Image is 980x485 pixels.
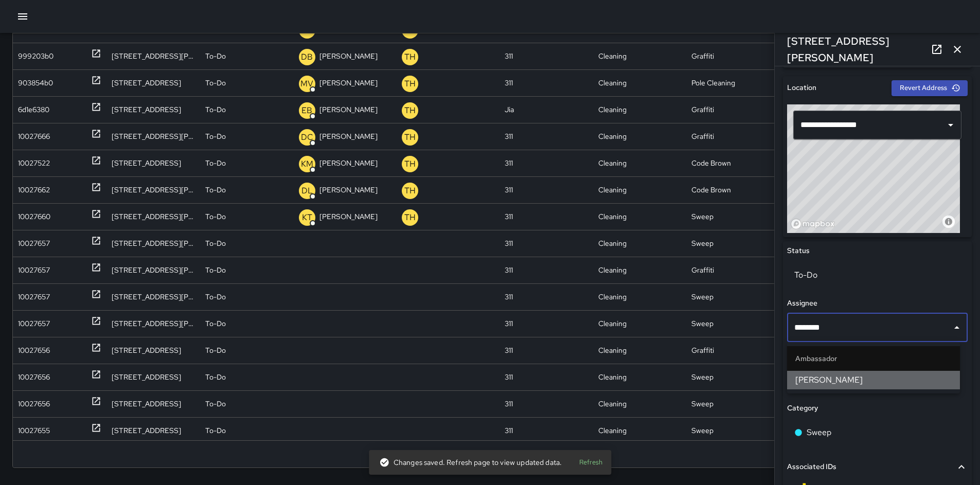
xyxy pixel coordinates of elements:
[593,283,687,310] div: Cleaning
[500,176,593,203] div: 311
[686,364,780,390] div: Sweep
[205,391,226,417] p: To-Do
[404,78,416,90] p: TH
[593,43,687,69] div: Cleaning
[686,257,780,283] div: Graffiti
[106,150,200,176] div: 155 9th Street
[18,123,50,150] div: 10027666
[686,417,780,444] div: Sweep
[301,185,313,197] p: DL
[205,364,226,390] p: To-Do
[686,390,780,417] div: Sweep
[106,364,200,390] div: 195 7th Street
[18,364,50,390] div: 10027656
[500,230,593,257] div: 311
[686,230,780,257] div: Sweep
[593,203,687,230] div: Cleaning
[301,51,313,63] p: DB
[404,211,416,224] p: TH
[18,391,50,417] div: 10027656
[18,337,50,364] div: 10027656
[686,310,780,337] div: Sweep
[205,204,226,230] p: To-Do
[106,310,200,337] div: 148a Russ Street
[106,176,200,203] div: 1179 Howard Street
[18,150,50,176] div: 10027522
[593,176,687,203] div: Cleaning
[18,204,50,230] div: 10027660
[500,283,593,310] div: 311
[106,417,200,444] div: 22 Norfolk Street
[500,123,593,150] div: 311
[574,455,607,471] button: Refresh
[319,43,378,69] p: [PERSON_NAME]
[205,177,226,203] p: To-Do
[500,364,593,390] div: 311
[18,43,54,69] div: 999203b0
[205,337,226,364] p: To-Do
[106,230,200,257] div: 1097 Howard Street
[593,69,687,96] div: Cleaning
[686,176,780,203] div: Code Brown
[500,417,593,444] div: 311
[18,311,50,337] div: 10027657
[404,51,416,63] p: TH
[302,211,312,224] p: KT
[106,203,200,230] div: 15 Langton Street
[319,150,378,176] p: [PERSON_NAME]
[686,203,780,230] div: Sweep
[500,96,593,123] div: Jia
[795,374,952,386] span: [PERSON_NAME]
[500,203,593,230] div: 311
[593,390,687,417] div: Cleaning
[593,96,687,123] div: Cleaning
[205,97,226,123] p: To-Do
[404,185,416,197] p: TH
[686,150,780,176] div: Code Brown
[18,230,50,257] div: 10027657
[205,418,226,444] p: To-Do
[404,104,416,117] p: TH
[787,346,960,371] li: Ambassador
[205,70,226,96] p: To-Do
[18,70,53,96] div: 903854b0
[593,150,687,176] div: Cleaning
[404,158,416,170] p: TH
[686,96,780,123] div: Graffiti
[106,390,200,417] div: 175 7th Street
[319,204,378,230] p: [PERSON_NAME]
[686,283,780,310] div: Sweep
[106,43,200,69] div: 1606 Harrison Street
[686,43,780,69] div: Graffiti
[301,158,313,170] p: KM
[500,337,593,364] div: 311
[593,230,687,257] div: Cleaning
[500,43,593,69] div: 311
[18,418,50,444] div: 10027655
[379,453,562,472] div: Changes saved. Refresh page to view updated data.
[301,104,312,117] p: EB
[106,69,200,96] div: 1489 Folsom Street
[300,78,313,90] p: MV
[593,123,687,150] div: Cleaning
[686,123,780,150] div: Graffiti
[106,283,200,310] div: 134 Russ Street
[319,70,378,96] p: [PERSON_NAME]
[500,390,593,417] div: 311
[18,177,50,203] div: 10027662
[319,177,378,203] p: [PERSON_NAME]
[500,69,593,96] div: 311
[106,337,200,364] div: 1090 Folsom Street
[500,150,593,176] div: 311
[205,311,226,337] p: To-Do
[205,123,226,150] p: To-Do
[500,310,593,337] div: 311
[593,417,687,444] div: Cleaning
[319,123,378,150] p: [PERSON_NAME]
[18,284,50,310] div: 10027657
[205,284,226,310] p: To-Do
[593,310,687,337] div: Cleaning
[205,257,226,283] p: To-Do
[106,96,200,123] div: 298 11th Street
[500,257,593,283] div: 311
